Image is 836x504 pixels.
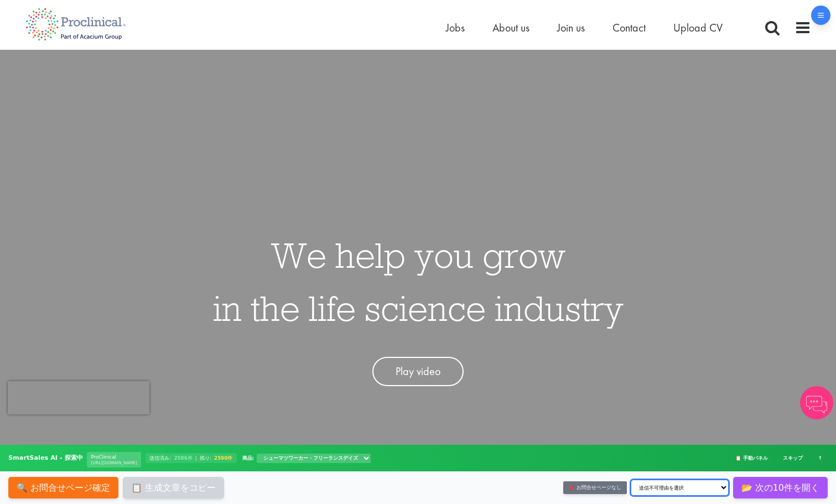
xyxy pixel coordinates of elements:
a: Play video [372,357,464,386]
a: Join us [557,20,585,35]
img: Chatbot [800,386,833,419]
a: Jobs [446,20,465,35]
h1: We help you grow in the life science industry [213,228,624,335]
a: Contact [612,20,646,35]
a: About us [492,20,529,35]
a: Upload CV [673,20,723,35]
